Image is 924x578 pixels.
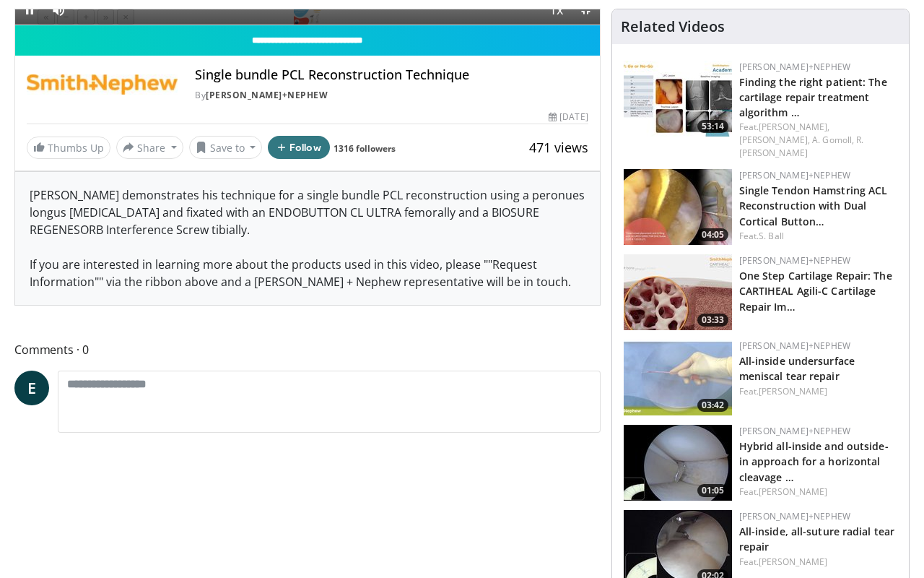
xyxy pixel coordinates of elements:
[759,121,829,133] a: [PERSON_NAME],
[739,385,897,398] div: Feat.
[759,556,827,568] a: [PERSON_NAME]
[739,510,850,522] a: [PERSON_NAME]+Nephew
[624,61,732,137] img: 2894c166-06ea-43da-b75e-3312627dae3b.150x105_q85_crop-smart_upscale.jpg
[624,254,732,330] a: 03:33
[739,121,897,160] div: Feat.
[624,425,732,501] img: 364c13b8-bf65-400b-a941-5a4a9c158216.150x105_q85_crop-smart_upscale.jpg
[697,228,728,241] span: 04:05
[624,169,732,245] img: 47fc3831-2644-4472-a478-590317fb5c48.150x105_q85_crop-smart_upscale.jpg
[739,439,889,483] a: Hybrid all-inside and outside-in approach for a horizontal cleavage …
[697,314,728,327] span: 03:33
[739,61,850,73] a: [PERSON_NAME]+Nephew
[739,230,897,243] div: Feat.
[14,340,601,359] span: Comments 0
[739,75,887,119] a: Finding the right patient: The cartilage repair treatment algorithm …
[624,340,732,415] img: 02c34c8e-0ce7-40b9-85e3-cdd59c0970f9.150x105_q85_crop-smart_upscale.jpg
[549,111,588,124] div: [DATE]
[739,184,888,228] a: Single Tendon Hamstring ACL Reconstruction with Dual Cortical Button…
[624,61,732,137] a: 53:14
[15,9,600,25] video-js: Video Player
[697,484,728,497] span: 01:05
[739,354,855,383] a: All-inside undersurface meniscal tear repair
[624,340,732,415] a: 03:42
[739,425,850,437] a: [PERSON_NAME]+Nephew
[624,169,732,245] a: 04:05
[268,136,330,159] button: Follow
[195,67,588,83] h4: Single bundle PCL Reconstruction Technique
[739,169,850,181] a: [PERSON_NAME]+Nephew
[27,67,178,102] img: Smith+Nephew
[739,134,864,159] a: R. [PERSON_NAME]
[334,142,396,155] a: 1316 followers
[759,385,827,397] a: [PERSON_NAME]
[206,89,328,101] a: [PERSON_NAME]+Nephew
[27,137,110,159] a: Thumbs Up
[739,486,897,499] div: Feat.
[739,254,850,267] a: [PERSON_NAME]+Nephew
[739,340,850,352] a: [PERSON_NAME]+Nephew
[189,136,263,159] button: Save to
[697,120,728,133] span: 53:14
[529,139,588,156] span: 471 views
[15,172,600,305] div: [PERSON_NAME] demonstrates his technique for a single bundle PCL reconstruction using a peronues ...
[195,89,588,102] div: By
[812,134,854,146] a: A. Gomoll,
[739,556,897,569] div: Feat.
[14,371,49,405] a: E
[739,134,810,146] a: [PERSON_NAME],
[697,399,728,412] span: 03:42
[624,425,732,501] a: 01:05
[759,230,784,242] a: S. Ball
[739,269,892,313] a: One Step Cartilage Repair: The CARTIHEAL Agili-C Cartilage Repair Im…
[624,254,732,330] img: 781f413f-8da4-4df1-9ef9-bed9c2d6503b.150x105_q85_crop-smart_upscale.jpg
[116,136,183,159] button: Share
[739,525,894,553] a: All-inside, all-suture radial tear repair
[621,18,725,35] h4: Related Videos
[759,486,827,498] a: [PERSON_NAME]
